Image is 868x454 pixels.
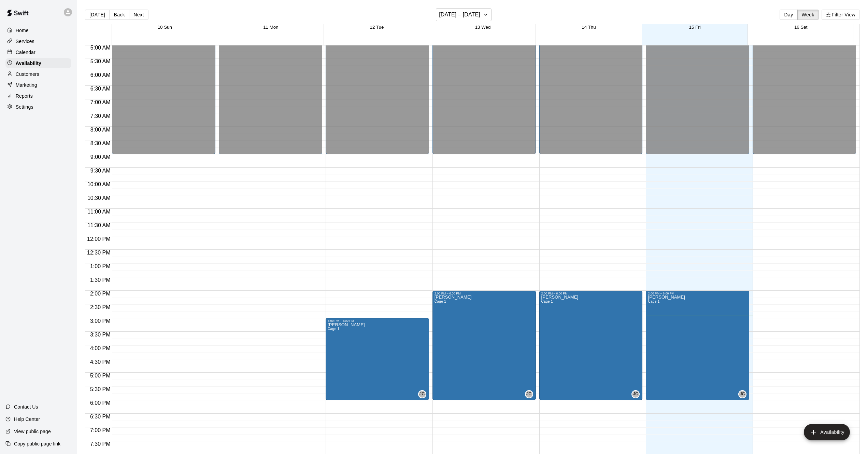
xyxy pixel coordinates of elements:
[88,304,112,310] span: 2:30 PM
[88,332,112,338] span: 3:30 PM
[475,25,491,30] button: 13 Wed
[5,80,71,90] a: Marketing
[525,390,533,398] div: Jason Culler
[16,82,37,88] p: Marketing
[738,390,746,398] div: Jason Culler
[263,25,278,30] button: 11 Mon
[5,58,71,68] a: Availability
[89,58,112,64] span: 5:30 AM
[5,36,71,46] a: Services
[804,424,850,440] button: add
[88,345,112,351] span: 4:00 PM
[797,10,819,20] button: Week
[648,292,747,295] div: 2:00 PM – 6:00 PM
[88,277,112,283] span: 1:30 PM
[109,10,129,20] button: Back
[89,72,112,78] span: 6:00 AM
[89,154,112,160] span: 9:00 AM
[88,318,112,324] span: 3:00 PM
[5,91,71,101] a: Reports
[780,10,797,20] button: Day
[88,373,112,379] span: 5:00 PM
[88,414,112,419] span: 6:30 PM
[89,113,112,119] span: 7:30 AM
[89,127,112,133] span: 8:00 AM
[16,27,29,34] p: Home
[648,300,659,303] span: Cage 1
[85,250,112,256] span: 12:30 PM
[88,291,112,297] span: 2:00 PM
[326,318,429,400] div: 3:00 PM – 6:00 PM: Available
[85,236,112,242] span: 12:00 PM
[16,71,39,78] p: Customers
[526,391,531,398] span: JC
[14,403,38,410] p: Contact Us
[5,102,71,112] a: Settings
[86,222,112,228] span: 11:30 AM
[16,104,33,110] p: Settings
[541,292,641,295] div: 2:00 PM – 6:00 PM
[86,209,112,215] span: 11:00 AM
[158,25,172,30] button: 10 Sun
[88,359,112,365] span: 4:30 PM
[435,292,534,295] div: 2:00 PM – 6:00 PM
[633,391,638,398] span: JC
[370,25,384,30] button: 12 Tue
[418,390,426,398] div: Jason Culler
[89,168,112,174] span: 9:30 AM
[16,93,33,99] p: Reports
[88,400,112,406] span: 6:00 PM
[740,391,745,398] span: JC
[432,291,536,400] div: 2:00 PM – 6:00 PM: Available
[88,263,112,269] span: 1:00 PM
[822,10,860,20] button: Filter View
[86,195,112,201] span: 10:30 AM
[5,47,71,57] a: Calendar
[439,10,480,19] h6: [DATE] – [DATE]
[435,300,446,303] span: Cage 1
[14,416,40,423] p: Help Center
[328,327,339,331] span: Cage 1
[89,86,112,92] span: 6:30 AM
[794,25,808,30] button: 16 Sat
[16,38,34,45] p: Services
[5,69,71,79] a: Customers
[328,319,427,322] div: 3:00 PM – 6:00 PM
[88,386,112,392] span: 5:30 PM
[16,49,35,56] p: Calendar
[631,390,640,398] div: Jason Culler
[88,427,112,433] span: 7:00 PM
[129,10,148,20] button: Next
[646,291,749,400] div: 2:00 PM – 6:00 PM: Available
[436,8,492,21] button: [DATE] – [DATE]
[14,440,60,447] p: Copy public page link
[89,99,112,105] span: 7:00 AM
[582,25,596,30] button: 14 Thu
[86,181,112,187] span: 10:00 AM
[85,10,110,20] button: [DATE]
[539,291,643,400] div: 2:00 PM – 6:00 PM: Available
[419,391,425,398] span: JC
[14,428,51,435] p: View public page
[689,25,701,30] button: 15 Fri
[88,441,112,447] span: 7:30 PM
[16,60,41,67] p: Availability
[541,300,553,303] span: Cage 1
[5,25,71,36] a: Home
[89,140,112,146] span: 8:30 AM
[89,45,112,51] span: 5:00 AM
